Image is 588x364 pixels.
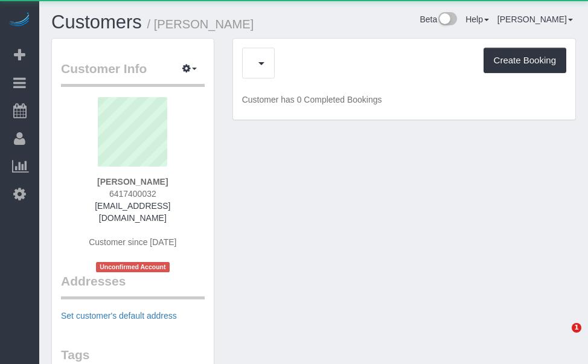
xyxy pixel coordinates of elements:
img: Automaid Logo [7,12,31,29]
span: 6417400032 [109,189,156,199]
span: Customer since [DATE] [89,237,176,247]
img: New interface [437,12,457,28]
button: Create Booking [484,48,566,73]
a: Customers [51,11,142,33]
a: Help [465,14,489,24]
strong: [PERSON_NAME] [97,177,168,187]
a: [EMAIL_ADDRESS][DOMAIN_NAME] [95,201,170,223]
a: Beta [420,14,457,24]
a: Set customer's default address [61,311,177,321]
small: / [PERSON_NAME] [147,18,254,31]
iframe: Intercom live chat [547,323,576,352]
a: [PERSON_NAME] [497,14,573,24]
span: Unconfirmed Account [96,262,170,272]
span: 1 [572,323,581,333]
legend: Customer Info [61,60,205,87]
p: Customer has 0 Completed Bookings [242,94,566,106]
